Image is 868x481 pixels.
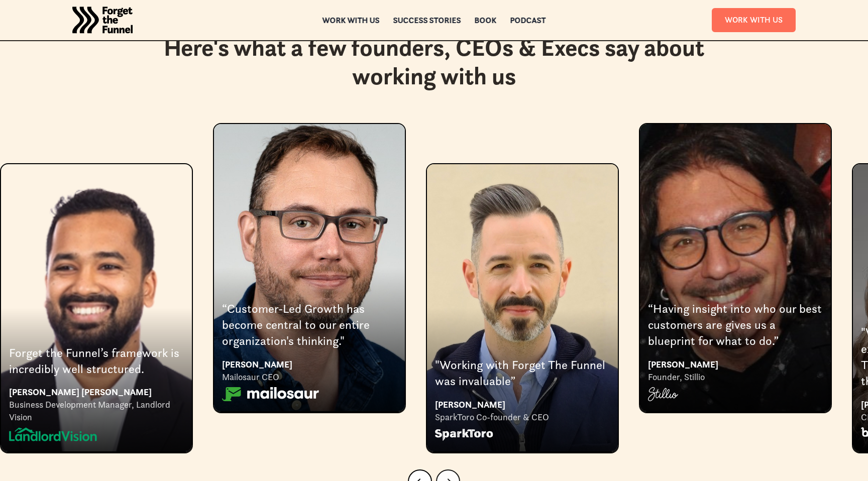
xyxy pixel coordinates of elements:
a: Podcast [510,17,546,24]
div: Founder, Stillio [648,371,823,383]
div: “Having insight into who our best customers are gives us a blueprint for what to do.” [648,301,823,349]
div: "Working with Forget The Funnel was invaluable” [435,357,610,390]
div: [PERSON_NAME] [435,398,610,411]
a: Work With Us [712,8,796,32]
div: [PERSON_NAME] [648,357,823,371]
h2: Here's what a few founders, CEOs & Execs say about working with us [123,33,745,91]
div: 2 of 8 [213,123,406,412]
div: 4 of 8 [639,123,832,412]
a: Book [475,17,497,24]
div: SparkToro Co-founder & CEO [435,411,610,423]
a: Success Stories [393,17,461,24]
div: 3 of 8 [426,123,619,452]
div: Business Development Manager, Landlord Vision [9,399,184,423]
div: “Customer-Led Growth has become central to our entire organization's thinking." [222,301,397,349]
a: Work with us [322,17,380,24]
div: [PERSON_NAME] [PERSON_NAME] [9,385,184,399]
div: Forget the Funnel’s framework is incredibly well structured. [9,345,184,378]
div: [PERSON_NAME] [222,357,397,371]
div: Mailosaur CEO [222,371,397,383]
